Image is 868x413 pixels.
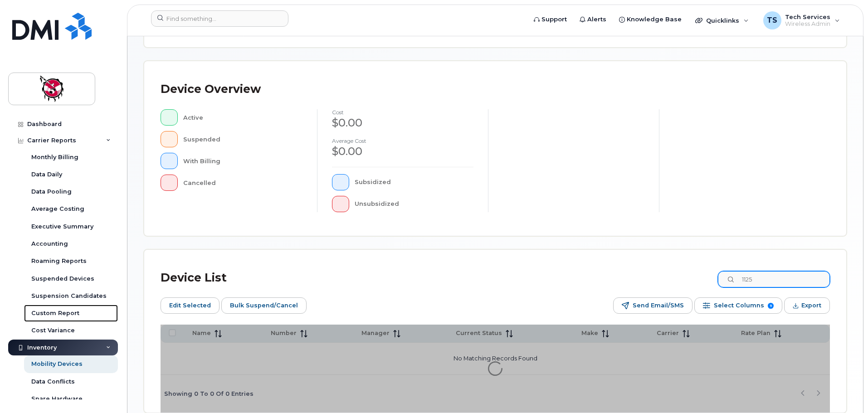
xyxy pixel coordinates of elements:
[694,297,782,314] button: Select Columns 9
[355,196,474,212] div: Unsubsidized
[785,13,830,20] span: Tech Services
[714,299,764,312] span: Select Columns
[541,15,567,24] span: Support
[161,78,261,101] div: Device Overview
[169,299,211,312] span: Edit Selected
[633,299,684,312] span: Send Email/SMS
[829,374,861,406] iframe: Messenger Launcher
[627,15,682,24] span: Knowledge Base
[613,297,692,314] button: Send Email/SMS
[706,17,739,24] span: Quicklinks
[332,144,473,159] div: $0.00
[183,175,303,191] div: Cancelled
[221,297,307,314] button: Bulk Suspend/Cancel
[161,297,219,314] button: Edit Selected
[587,15,606,24] span: Alerts
[183,131,303,147] div: Suspended
[757,11,846,29] div: Tech Services
[183,109,303,126] div: Active
[785,20,830,28] span: Wireless Admin
[767,15,777,26] span: TS
[332,109,473,115] h4: cost
[355,174,474,190] div: Subsidized
[768,303,774,309] span: 9
[332,138,473,144] h4: Average cost
[573,10,613,29] a: Alerts
[183,153,303,169] div: With Billing
[332,115,473,131] div: $0.00
[689,11,755,29] div: Quicklinks
[784,297,830,314] button: Export
[613,10,688,29] a: Knowledge Base
[527,10,573,29] a: Support
[718,271,830,287] input: Search Device List ...
[161,266,227,290] div: Device List
[151,10,288,27] input: Find something...
[801,299,821,312] span: Export
[230,299,298,312] span: Bulk Suspend/Cancel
